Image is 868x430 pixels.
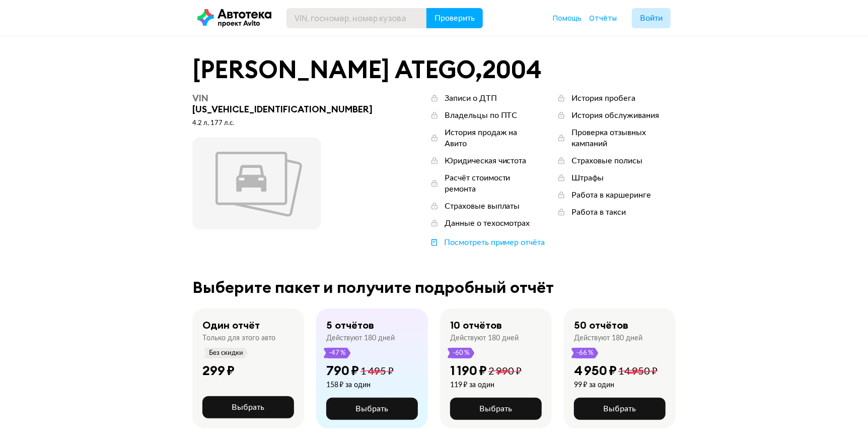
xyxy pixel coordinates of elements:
span: Выбрать [356,405,389,413]
span: Войти [640,14,663,22]
div: Владельцы по ПТС [445,110,518,121]
div: 158 ₽ за один [326,381,394,390]
button: Выбрать [450,398,542,420]
span: 2 990 ₽ [488,366,522,377]
div: 299 ₽ [202,362,235,379]
div: Страховые выплаты [445,201,520,212]
div: 50 отчётов [574,319,628,332]
div: Расчёт стоимости ремонта [445,172,536,195]
span: VIN [192,92,208,104]
div: [US_VEHICLE_IDENTIFICATION_NUMBER] [192,93,379,115]
div: Страховые полисы [571,155,642,166]
span: Выбрать [480,405,513,413]
div: 790 ₽ [326,362,359,379]
span: -60 % [452,348,470,358]
button: Выбрать [574,398,666,420]
div: 4 950 ₽ [574,362,617,379]
div: Один отчёт [202,319,260,332]
div: 99 ₽ за один [574,381,658,390]
span: Выбрать [232,403,265,411]
span: 14 950 ₽ [618,366,658,377]
span: Проверить [435,14,475,22]
div: [PERSON_NAME] ATEGO , 2004 [192,56,676,83]
a: Отчёты [589,13,617,23]
button: Выбрать [326,398,418,420]
div: Действуют 180 дней [450,334,519,343]
div: Работа в каршеринге [571,190,651,201]
div: История продаж на Авито [445,127,536,149]
span: Помощь [553,13,582,23]
div: Записи о ДТП [445,93,497,104]
button: Выбрать [202,396,294,418]
div: Посмотреть пример отчёта [444,237,545,248]
div: 5 отчётов [326,319,374,332]
div: Только для этого авто [202,334,275,343]
input: VIN, госномер, номер кузова [286,8,427,28]
a: Помощь [553,13,582,23]
div: 4.2 л, 177 л.c. [192,119,379,128]
div: Проверка отзывных кампаний [571,127,676,149]
div: 119 ₽ за один [450,381,522,390]
div: Данные о техосмотрах [445,218,530,229]
button: Войти [632,8,671,28]
div: 10 отчётов [450,319,502,332]
div: История обслуживания [571,110,659,121]
span: Выбрать [604,405,636,413]
span: -66 % [576,348,594,358]
div: Работа в такси [571,207,626,218]
div: Действуют 180 дней [326,334,395,343]
div: Юридическая чистота [445,155,527,166]
button: Проверить [426,8,483,28]
div: Штрафы [571,172,604,183]
span: Отчёты [589,13,617,23]
span: -47 % [328,348,346,358]
div: История пробега [571,93,635,104]
span: 1 495 ₽ [360,366,394,377]
div: Действуют 180 дней [574,334,642,343]
div: 1 190 ₽ [450,362,487,379]
div: Выберите пакет и получите подробный отчёт [192,278,676,296]
span: Без скидки [208,348,244,358]
a: Посмотреть пример отчёта [429,237,545,248]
